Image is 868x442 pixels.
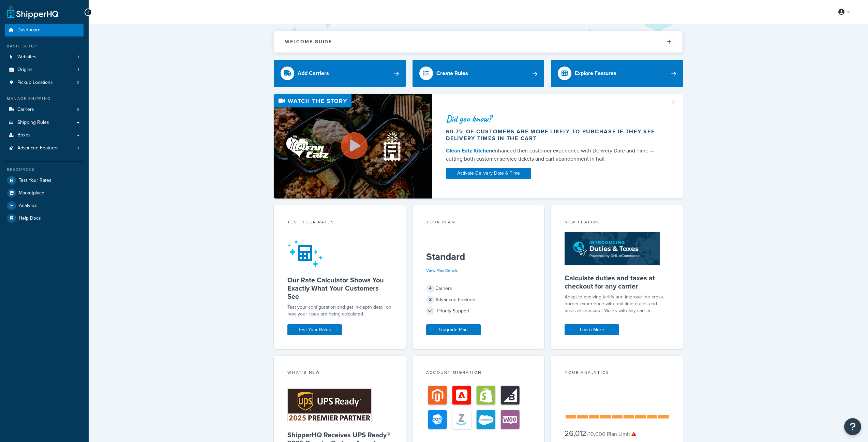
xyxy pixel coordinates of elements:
li: Carriers [5,103,84,116]
div: Test your rates [287,219,392,227]
a: Learn More [565,324,619,335]
span: Origins [17,67,33,73]
h5: Standard [426,251,531,262]
h2: Welcome Guide [285,39,332,44]
a: Shipping Rules [5,116,84,129]
span: Boxes [17,132,31,138]
button: Open Resource Center [844,418,861,435]
span: Analytics [19,203,38,209]
span: 5 [77,107,79,113]
span: 4 [426,284,434,293]
span: Help Docs [19,216,41,221]
a: Marketplace [5,187,84,199]
span: Shipping Rules [17,120,49,126]
a: Test Your Rates [287,324,342,335]
span: Pickup Locations [17,80,53,86]
a: Origins1 [5,63,84,76]
span: 2 [77,80,79,86]
span: Advanced Features [17,145,59,151]
a: Carriers5 [5,103,84,116]
span: 26,012 [565,428,586,439]
a: Analytics [5,200,84,212]
div: Create Rules [436,69,468,78]
span: Marketplace [19,190,44,196]
a: Websites1 [5,51,84,63]
div: Your Plan [426,219,531,227]
span: Dashboard [17,27,41,33]
li: Advanced Features [5,142,84,154]
a: Help Docs [5,212,84,224]
div: 60.7% of customers are more likely to purchase if they see delivery times in the cart [446,128,661,142]
div: Add Carriers [298,69,329,78]
img: Video thumbnail [274,94,432,198]
a: Activate Delivery Date & Time [446,168,531,179]
li: Websites [5,51,84,63]
span: 3 [426,296,434,304]
a: Boxes [5,129,84,142]
a: View Plan Details [426,267,458,274]
span: Carriers [17,107,34,113]
span: 1 [78,54,79,60]
h5: Calculate duties and taxes at checkout for any carrier [565,274,669,290]
a: Create Rules [413,60,544,87]
div: Did you know? [446,114,661,123]
div: Explore Features [575,69,616,78]
div: Test your configuration and get in-depth detail on how your rates are being calculated. [287,304,392,318]
a: Dashboard [5,24,84,36]
div: Advanced Features [426,295,531,305]
div: New Feature [565,219,669,227]
span: 1 [78,67,79,73]
div: Manage Shipping [5,96,84,102]
button: Welcome Guide [274,31,683,53]
span: 3 [77,145,79,151]
h5: Our Rate Calculator Shows You Exactly What Your Customers See [287,276,392,300]
a: Pickup Locations2 [5,76,84,89]
div: Carriers [426,284,531,293]
div: What's New [287,369,392,377]
small: / 10,000 Plan Limit [587,430,636,438]
a: Explore Features [551,60,683,87]
p: Adapt to evolving tariffs and improve the cross-border experience with real-time duties and taxes... [565,294,669,314]
li: Origins [5,63,84,76]
span: Test Your Rates [19,178,51,183]
a: Advanced Features3 [5,142,84,154]
a: Test Your Rates [5,174,84,187]
div: enhanced their customer experience with Delivery Date and Time — cutting both customer service ti... [446,147,661,163]
a: Clean Eatz Kitchen [446,147,492,154]
div: Priority Support [426,306,531,316]
a: Add Carriers [274,60,406,87]
div: Basic Setup [5,43,84,49]
li: Pickup Locations [5,76,84,89]
span: Websites [17,54,36,60]
div: Resources [5,167,84,173]
div: Account Migration [426,369,531,377]
div: Your Analytics [565,369,669,377]
a: Upgrade Plan [426,324,481,335]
